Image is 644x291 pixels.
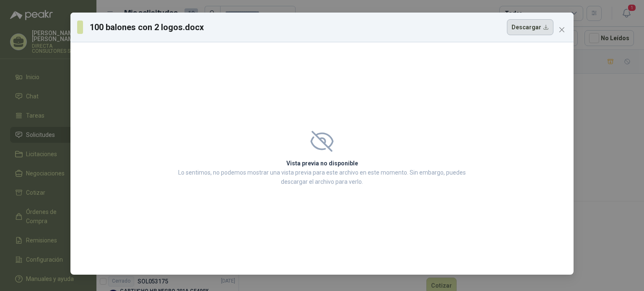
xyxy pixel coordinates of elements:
[558,26,565,33] span: close
[176,168,468,186] p: Lo sentimos, no podemos mostrar una vista previa para este archivo en este momento. Sin embargo, ...
[176,159,468,168] h2: Vista previa no disponible
[507,19,553,35] button: Descargar
[555,23,569,36] button: Close
[90,21,205,33] h3: 100 balones con 2 logos.docx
